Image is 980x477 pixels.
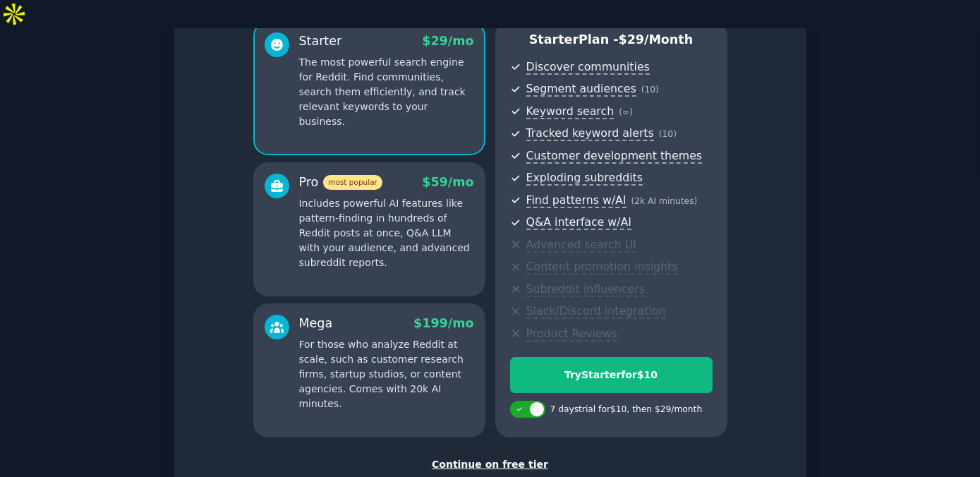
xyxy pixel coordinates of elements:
span: ( 2k AI minutes ) [631,196,698,206]
div: Mega [299,315,333,332]
span: $ 59 /mo [422,175,473,189]
span: Advanced search UI [526,238,636,253]
span: ( 10 ) [659,129,677,139]
span: Q&A interface w/AI [526,215,631,230]
p: Starter Plan - [510,31,713,49]
p: For those who analyze Reddit at scale, such as customer research firms, startup studios, or conte... [299,337,474,411]
span: Subreddit influencers [526,282,645,297]
div: Try Starter for $10 [511,368,712,382]
span: Content promotion insights [526,260,678,274]
span: $ 29 /month [619,32,694,47]
span: Keyword search [526,104,615,119]
span: Find patterns w/AI [526,193,627,208]
span: Product Reviews [526,327,617,342]
span: $ 29 /mo [422,34,473,48]
span: $ 199 /mo [413,316,473,330]
span: ( ∞ ) [619,107,633,117]
div: Continue on free tier [189,457,792,472]
span: Tracked keyword alerts [526,126,654,141]
button: TryStarterfor$10 [510,357,713,393]
span: Exploding subreddits [526,171,643,186]
span: most popular [323,175,382,190]
span: Discover communities [526,60,650,75]
div: Pro [299,174,382,191]
div: Starter [299,32,342,50]
span: Slack/Discord integration [526,304,666,319]
span: Customer development themes [526,149,703,164]
p: The most powerful search engine for Reddit. Find communities, search them efficiently, and track ... [299,55,474,129]
span: ( 10 ) [641,85,659,95]
p: Includes powerful AI features like pattern-finding in hundreds of Reddit posts at once, Q&A LLM w... [299,196,474,270]
span: Segment audiences [526,82,636,97]
div: 7 days trial for $10 , then $ 29 /month [550,404,703,416]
